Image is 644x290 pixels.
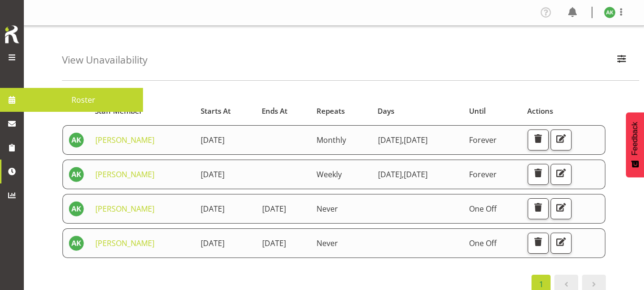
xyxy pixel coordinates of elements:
span: Roster [29,93,138,107]
img: amit-kumar11606.jpg [69,167,84,182]
span: Never [317,204,338,214]
span: Weekly [317,169,342,180]
span: [DATE] [378,169,404,180]
span: Days [378,106,394,117]
span: Until [469,106,486,117]
img: Rosterit icon logo [2,24,21,45]
a: [PERSON_NAME] [95,238,154,248]
span: [DATE] [201,238,225,248]
img: amit-kumar11606.jpg [604,7,615,18]
h4: View Unavailability [62,54,147,65]
img: amit-kumar11606.jpg [69,236,84,251]
span: [DATE] [262,204,286,214]
span: [DATE] [378,135,404,145]
span: [DATE] [201,135,225,145]
span: Forever [469,169,497,180]
span: [DATE] [201,169,225,180]
img: amit-kumar11606.jpg [69,132,84,148]
span: Forever [469,135,497,145]
button: Delete Unavailability [528,129,549,150]
button: Delete Unavailability [528,233,549,254]
a: [PERSON_NAME] [95,135,154,145]
button: Delete Unavailability [528,164,549,185]
button: Edit Unavailability [551,233,572,254]
button: Edit Unavailability [551,198,572,219]
span: Monthly [317,135,346,145]
span: Starts At [201,106,231,117]
span: , [402,169,404,180]
span: [DATE] [262,238,286,248]
span: One Off [469,238,497,248]
a: [PERSON_NAME] [95,169,154,180]
span: [DATE] [201,204,225,214]
span: One Off [469,204,497,214]
button: Edit Unavailability [551,129,572,150]
span: [DATE] [404,169,428,180]
span: Actions [527,106,553,117]
span: Repeats [317,106,345,117]
button: Edit Unavailability [551,164,572,185]
a: Roster [24,88,143,112]
img: amit-kumar11606.jpg [69,201,84,216]
a: [PERSON_NAME] [95,204,154,214]
span: [DATE] [404,135,428,145]
button: Feedback - Show survey [626,112,644,177]
button: Delete Unavailability [528,198,549,219]
span: Feedback [631,122,639,155]
span: Ends At [262,106,287,117]
span: Never [317,238,338,248]
span: , [402,135,404,145]
button: Filter Employees [612,50,632,71]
